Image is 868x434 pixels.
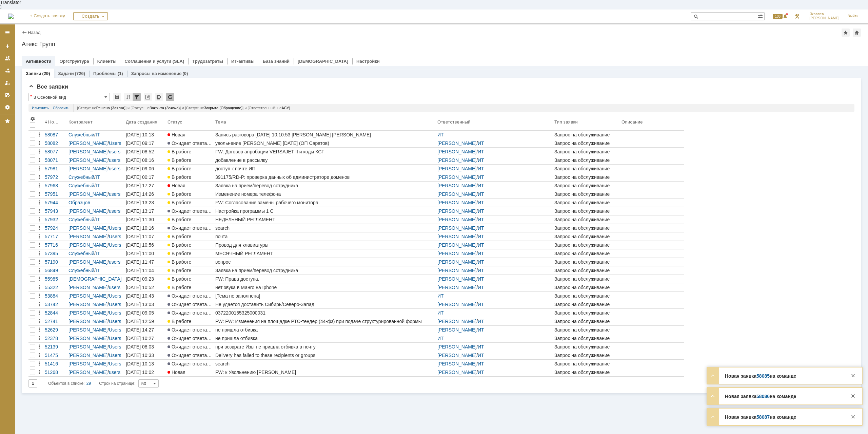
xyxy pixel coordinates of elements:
a: ИТ [478,183,484,188]
div: Запрос на обслуживание [554,166,619,171]
a: Заявка на прием/перевод сотрудника [214,182,436,190]
a: users [109,208,120,214]
a: В работе [166,156,214,164]
a: [DATE] 14:26 [124,190,166,198]
a: ИТ [478,191,484,197]
a: В работе [166,275,214,283]
a: 391175/RD-P: проверка данных об администраторе доменов [214,173,436,181]
div: [DATE] 11:07 [126,234,154,239]
th: Тип заявки [553,115,620,131]
a: Запрос на обслуживание [553,266,620,275]
a: В работе [166,266,214,275]
div: 57395 [45,251,66,256]
a: Запросы на изменение [131,71,182,76]
div: 58071 [45,157,66,163]
div: 57190 [45,259,66,265]
div: почта [215,234,435,239]
a: Users [109,242,121,248]
a: ИТ [478,251,484,256]
div: [DATE] 10:13 [126,132,154,137]
a: FW: Договор апробации VERSAJET II и коды КСГ [214,148,436,156]
div: МЕСЯЧНЫЙ РЕГЛАМЕНТ [215,251,435,256]
a: Оргструктура [59,59,89,64]
a: Служебный [68,251,94,256]
div: Запрос на обслуживание [554,149,619,154]
a: users [109,259,120,265]
a: Запрос на обслуживание [553,173,620,181]
a: Запрос на обслуживание [553,258,620,266]
a: ИТ [478,149,484,154]
div: Сохранить вид [113,93,121,101]
div: Добавить в избранное [842,29,850,37]
div: [DATE] 10:16 [126,225,154,231]
a: ИТ [478,140,484,146]
a: Ожидает ответа контрагента [166,207,214,215]
div: 57981 [45,166,66,171]
div: [DATE] 11:30 [126,217,154,222]
a: В работе [166,148,214,156]
a: База знаний [263,59,290,64]
a: [DATE] 13:23 [124,199,166,207]
a: Выйти [844,10,863,23]
a: Запрос на обслуживание [553,139,620,147]
a: [PERSON_NAME] [437,149,476,154]
span: Яковлев [809,12,840,16]
div: Заявка на прием/перевод сотрудника [215,183,435,188]
a: ИТ [478,268,484,273]
div: [DATE] 11:04 [126,268,154,273]
a: увольнение [PERSON_NAME] [DATE] (ОП Саратов) [214,139,436,147]
a: Users [109,140,121,146]
a: IT [96,268,100,273]
div: 57717 [45,234,66,239]
a: [PERSON_NAME] [437,200,476,205]
div: Дата создания [126,119,159,125]
a: Запрос на обслуживание [553,199,620,207]
th: Тема [214,115,436,131]
a: В работе [166,241,214,249]
a: Запрос на обслуживание [553,190,620,198]
a: 58077 [43,148,67,156]
a: ИТ [478,157,484,163]
a: Служебный [68,174,94,180]
div: Запрос на обслуживание [554,208,619,214]
a: 58082 [43,139,67,147]
div: 56849 [45,268,66,273]
a: Служебный [68,132,94,137]
a: [PERSON_NAME] [437,225,476,231]
a: Запрос на обслуживание [553,215,620,224]
a: [DATE] 11:00 [124,249,166,258]
a: search [214,224,436,232]
div: 57968 [45,183,66,188]
a: Трудозатраты [192,59,223,64]
div: добавление в рассылку [215,157,435,163]
a: 57717 [43,232,67,241]
a: [PERSON_NAME] [68,242,107,248]
a: Запрос на обслуживание [553,207,620,215]
div: [DATE] 13:23 [126,200,154,205]
div: 58082 [45,140,66,146]
a: Мои согласования [2,90,13,100]
a: IT [96,132,100,137]
a: Запрос на обслуживание [553,182,620,190]
div: Номер [48,119,60,125]
a: [PERSON_NAME] [68,191,107,197]
th: Номер [43,115,67,131]
a: Настройки [2,102,13,113]
span: В работе [167,166,191,171]
a: В работе [166,232,214,241]
a: Запрос на обслуживание [553,165,620,173]
div: Запрос на обслуживание [554,157,619,163]
a: [DATE] 13:17 [124,207,166,215]
a: Новая [166,182,214,190]
a: НЕДЕЛЬНЫЙ РЕГЛАМЕНТ [214,215,436,224]
a: 56849 [43,266,67,275]
th: Дата создания [124,115,166,131]
div: Скопировать ссылку на список [144,93,152,101]
a: [DATE] 10:56 [124,241,166,249]
a: Изменение номера телефона [214,190,436,198]
div: 57972 [45,174,66,180]
div: search [215,225,435,231]
a: [PERSON_NAME] [437,140,476,146]
div: Запрос на обслуживание [554,132,619,137]
div: Запрос на обслуживание [554,183,619,188]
